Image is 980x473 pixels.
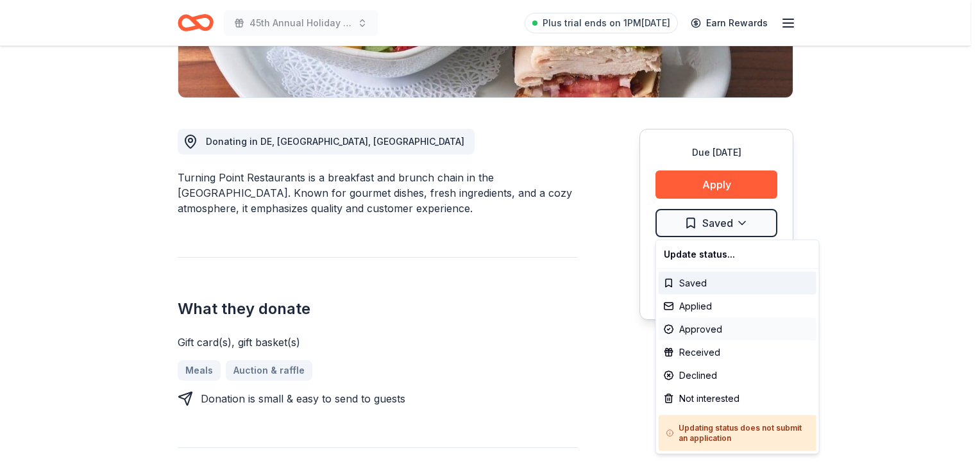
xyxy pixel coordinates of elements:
[659,364,816,387] div: Declined
[659,295,816,318] div: Applied
[659,272,816,295] div: Saved
[659,243,816,266] div: Update status...
[659,387,816,410] div: Not interested
[659,341,816,364] div: Received
[249,15,352,31] span: 45th Annual Holiday Craft Show
[666,423,809,444] h5: Updating status does not submit an application
[659,318,816,341] div: Approved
